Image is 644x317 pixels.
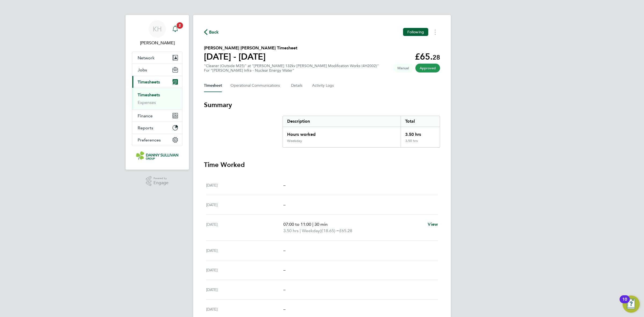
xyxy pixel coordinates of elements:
[132,122,182,134] button: Reports
[138,55,155,60] span: Network
[204,101,440,109] h3: Summary
[209,29,219,35] span: Back
[401,139,440,147] div: 3.50 hrs
[393,64,413,72] span: This timesheet was manually created.
[177,22,183,29] span: 2
[283,287,286,292] span: –
[206,247,283,254] div: [DATE]
[283,248,286,253] span: –
[230,79,283,92] button: Operational Communications
[407,30,424,34] span: Following
[153,176,169,181] span: Powered by
[283,228,299,233] span: 3.50 hrs
[283,307,286,312] span: –
[153,25,162,32] span: KH
[170,20,181,38] a: 2
[204,79,222,92] button: Timesheet
[132,134,182,146] button: Preferences
[283,267,286,272] span: –
[132,20,182,46] a: KH[PERSON_NAME]
[291,79,303,92] button: Details
[283,183,286,188] span: –
[287,139,302,143] div: Weekday
[312,79,335,92] button: Activity Logs
[415,52,440,62] app-decimal: £65.
[146,176,169,186] a: Powered byEngage
[623,296,640,313] button: Open Resource Center, 10 new notifications
[433,53,440,61] span: 28
[320,228,339,233] span: (£18.65) =
[206,202,283,208] div: [DATE]
[138,113,153,118] span: Finance
[153,181,169,185] span: Engage
[430,28,440,36] button: Timesheets Menu
[302,228,320,234] span: Weekday
[132,151,182,160] a: Go to home page
[136,151,178,160] img: dannysullivan-logo-retina.png
[126,15,189,170] nav: Main navigation
[312,222,313,227] span: |
[132,76,182,88] button: Timesheets
[132,64,182,76] button: Jobs
[204,68,379,73] div: For "[PERSON_NAME] Infra - Nuclear Energy Water"
[314,222,328,227] span: 30 min
[204,51,297,62] h1: [DATE] - [DATE]
[204,161,440,169] h3: Time Worked
[206,221,283,234] div: [DATE]
[138,125,153,130] span: Reports
[283,202,286,207] span: –
[283,127,401,139] div: Hours worked
[415,64,440,72] span: This timesheet has been approved.
[206,286,283,293] div: [DATE]
[204,45,297,51] h2: [PERSON_NAME] [PERSON_NAME] Timesheet
[622,299,627,306] div: 10
[132,88,182,110] div: Timesheets
[138,92,160,97] a: Timesheets
[401,116,440,127] div: Total
[132,40,182,46] span: Katie Holland
[206,267,283,273] div: [DATE]
[138,67,147,72] span: Jobs
[428,221,438,228] a: View
[428,222,438,227] span: View
[138,100,156,105] a: Expenses
[206,182,283,188] div: [DATE]
[339,228,352,233] span: £65.28
[204,29,219,35] button: Back
[138,79,160,85] span: Timesheets
[206,306,283,312] div: [DATE]
[132,52,182,64] button: Network
[401,127,440,139] div: 3.50 hrs
[283,116,440,148] div: Summary
[283,222,311,227] span: 07:00 to 11:00
[132,110,182,122] button: Finance
[283,116,401,127] div: Description
[403,28,428,36] button: Following
[204,64,379,73] div: "Cleaner (Outside M25)" at "[PERSON_NAME] 132kv [PERSON_NAME] Modification Works (4H2002)"
[300,228,301,233] span: |
[138,137,161,143] span: Preferences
